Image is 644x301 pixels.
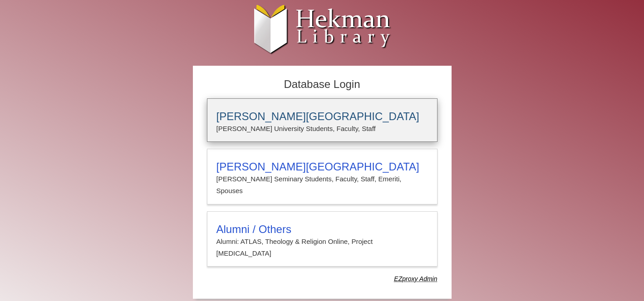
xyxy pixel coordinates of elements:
[216,123,428,135] p: [PERSON_NAME] University Students, Faculty, Staff
[216,173,428,197] p: [PERSON_NAME] Seminary Students, Faculty, Staff, Emeriti, Spouses
[216,160,428,173] h3: [PERSON_NAME][GEOGRAPHIC_DATA]
[216,110,428,123] h3: [PERSON_NAME][GEOGRAPHIC_DATA]
[216,223,428,260] summary: Alumni / OthersAlumni: ATLAS, Theology & Religion Online, Project [MEDICAL_DATA]
[216,236,428,260] p: Alumni: ATLAS, Theology & Religion Online, Project [MEDICAL_DATA]
[207,149,438,204] a: [PERSON_NAME][GEOGRAPHIC_DATA][PERSON_NAME] Seminary Students, Faculty, Staff, Emeriti, Spouses
[216,223,428,236] h3: Alumni / Others
[207,98,438,142] a: [PERSON_NAME][GEOGRAPHIC_DATA][PERSON_NAME] University Students, Faculty, Staff
[202,75,442,94] h2: Database Login
[394,275,437,282] dfn: Use Alumni login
